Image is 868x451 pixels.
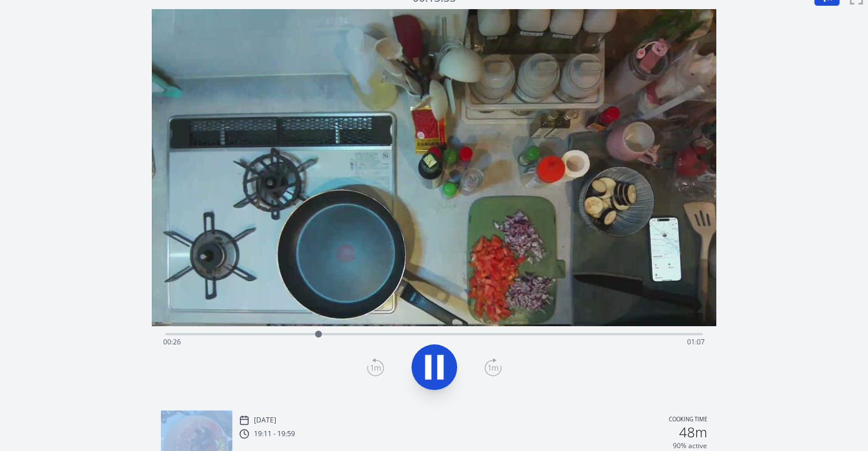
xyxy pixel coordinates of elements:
[679,425,707,439] h2: 48m
[254,416,276,425] p: [DATE]
[254,429,295,438] p: 19:11 - 19:59
[163,337,181,347] span: 00:26
[669,415,707,425] p: Cooking time
[687,337,705,347] span: 01:07
[673,441,707,450] p: 90% active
